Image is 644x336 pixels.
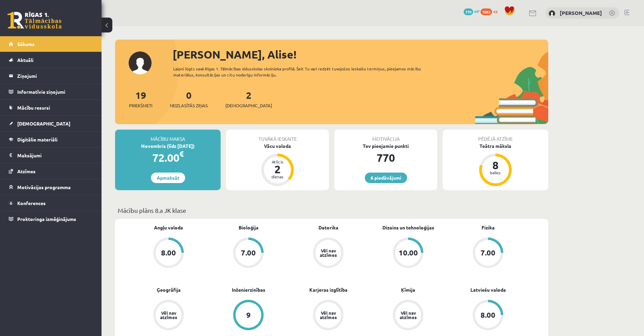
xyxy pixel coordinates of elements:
[225,102,272,109] span: [DEMOGRAPHIC_DATA]
[9,148,93,163] a: Maksājumi
[288,300,368,332] a: Vēl nav atzīmes
[368,238,448,269] a: 10.00
[482,224,495,231] a: Fizika
[115,130,221,142] div: Mācību maksa
[549,10,555,17] img: Alise Dilevka
[334,142,437,150] div: Tev pieejamie punkti
[239,224,259,231] a: Bioloģija
[464,8,480,14] a: 770 mP
[288,238,368,269] a: Vēl nav atzīmes
[9,84,93,99] a: Informatīvie ziņojumi
[9,68,93,84] a: Ziņojumi
[161,249,176,256] div: 8.00
[9,195,93,211] a: Konferences
[474,8,480,14] span: mP
[481,8,492,15] span: 1083
[9,132,93,147] a: Digitālie materiāli
[267,164,288,175] div: 2
[241,249,256,256] div: 7.00
[17,41,35,47] span: Sākums
[17,68,93,84] legend: Ziņojumi
[493,8,497,14] span: xp
[129,238,208,269] a: 8.00
[208,238,288,269] a: 7.00
[170,89,208,109] a: 0Neizlasītās ziņas
[368,300,448,332] a: Vēl nav atzīmes
[481,311,495,319] div: 8.00
[7,12,62,29] a: Rīgas 1. Tālmācības vidusskola
[17,105,50,111] span: Mācību resursi
[448,300,528,332] a: 8.00
[208,300,288,332] a: 9
[267,175,288,179] div: dienas
[334,130,437,142] div: Motivācija
[560,9,602,16] a: [PERSON_NAME]
[9,211,93,227] a: Proktoringa izmēģinājums
[318,224,338,231] a: Datorika
[17,57,34,63] span: Aktuāli
[470,286,506,293] a: Latviešu valoda
[9,116,93,131] a: [DEMOGRAPHIC_DATA]
[226,142,329,187] a: Vācu valoda Atlicis 2 dienas
[17,200,46,206] span: Konferences
[464,8,473,15] span: 770
[448,238,528,269] a: 7.00
[382,224,434,231] a: Dizains un tehnoloģijas
[157,286,181,293] a: Ģeogrāfija
[319,311,338,319] div: Vēl nav atzīmes
[159,311,178,319] div: Vēl nav atzīmes
[443,142,548,187] a: Teātra māksla 8 balles
[401,286,415,293] a: Ķīmija
[151,173,185,183] a: Apmaksāt
[232,286,265,293] a: Inženierzinības
[9,52,93,68] a: Aktuāli
[173,46,548,63] div: [PERSON_NAME], Alise!
[485,171,506,175] div: balles
[17,216,76,222] span: Proktoringa izmēģinājums
[399,249,418,256] div: 10.00
[115,150,221,166] div: 72.00
[481,249,495,256] div: 7.00
[9,179,93,195] a: Motivācijas programma
[334,150,437,166] div: 770
[9,36,93,52] a: Sākums
[129,102,152,109] span: Priekšmeti
[399,311,418,319] div: Vēl nav atzīmes
[118,206,546,215] p: Mācību plāns 8.a JK klase
[129,89,152,109] a: 19Priekšmeti
[129,300,208,332] a: Vēl nav atzīmes
[17,184,71,190] span: Motivācijas programma
[226,130,329,142] div: Tuvākā ieskaite
[17,148,93,163] legend: Maksājumi
[443,142,548,150] div: Teātra māksla
[17,120,70,127] span: [DEMOGRAPHIC_DATA]
[485,160,506,171] div: 8
[443,130,548,142] div: Pēdējā atzīme
[267,160,288,164] div: Atlicis
[319,248,338,257] div: Vēl nav atzīmes
[154,224,183,231] a: Angļu valoda
[481,8,501,14] a: 1083 xp
[9,100,93,115] a: Mācību resursi
[17,136,58,142] span: Digitālie materiāli
[173,66,433,78] div: Laipni lūgts savā Rīgas 1. Tālmācības vidusskolas skolnieka profilā. Šeit Tu vari redzēt tuvojošo...
[179,149,184,159] span: €
[365,173,407,183] a: 6 piedāvājumi
[225,89,272,109] a: 2[DEMOGRAPHIC_DATA]
[115,142,221,150] div: Novembris (līdz [DATE])
[246,311,251,319] div: 9
[9,163,93,179] a: Atzīmes
[309,286,348,293] a: Karjeras izglītība
[17,84,93,99] legend: Informatīvie ziņojumi
[17,168,36,174] span: Atzīmes
[170,102,208,109] span: Neizlasītās ziņas
[226,142,329,150] div: Vācu valoda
